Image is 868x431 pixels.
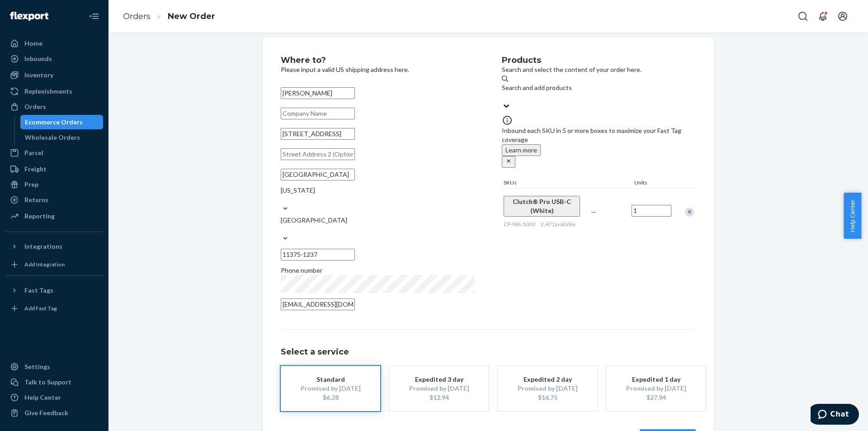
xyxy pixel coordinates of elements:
p: Please input a valid US shipping address here. [281,65,475,74]
h2: Where to? [281,56,475,65]
input: Quantity [632,205,671,217]
div: Add Integration [24,260,65,268]
button: Give Feedback [5,406,103,420]
input: Street Address [281,128,355,140]
div: Wholesale Orders [25,133,80,142]
button: Integrations [5,239,103,254]
div: [GEOGRAPHIC_DATA] [281,216,475,225]
input: Email (Only Required for International) [281,298,355,310]
div: Expedited 3 day [403,375,475,384]
div: $12.94 [403,393,475,402]
div: Integrations [24,242,62,251]
button: Expedited 1 dayPromised by [DATE]$27.94 [606,366,706,411]
div: Ecommerce Orders [25,118,83,127]
div: Expedited 2 day [511,375,584,384]
input: [GEOGRAPHIC_DATA] [281,225,282,234]
div: [US_STATE] [281,186,475,195]
div: Promised by [DATE] [620,384,692,393]
div: Expedited 1 day [620,375,692,384]
a: Add Fast Tag [5,301,103,316]
button: Fast Tags [5,283,103,298]
a: Help Center [5,390,103,405]
h2: Products [502,56,696,65]
a: Parcel [5,146,103,160]
span: CP-WA-5000 [504,221,535,227]
div: Orders [24,102,46,111]
button: close [502,156,515,168]
div: $6.28 [294,393,367,402]
div: Remove Item [685,208,694,217]
div: $27.94 [620,393,692,402]
input: [US_STATE] [281,195,282,204]
div: Replenishments [24,87,72,96]
div: Inbound each SKU in 5 or more boxes to maximize your Fast Tag coverage [502,115,696,168]
span: Phone number [281,266,322,274]
iframe: Opens a widget where you can chat to one of our agents [811,404,859,426]
div: Give Feedback [24,408,68,417]
button: Close Navigation [85,7,103,25]
button: Expedited 3 dayPromised by [DATE]$12.94 [389,366,489,411]
button: StandardPromised by [DATE]$6.28 [281,366,380,411]
input: Search and add products [502,92,503,101]
div: Prep [24,180,38,189]
a: New Order [168,11,215,21]
p: Search and select the content of your order here. [502,65,696,74]
input: Company Name [281,108,355,119]
a: Returns [5,193,103,207]
a: Wholesale Orders [20,130,104,145]
a: Orders [5,99,103,114]
div: Search and add products [502,83,696,92]
div: Home [24,39,42,48]
a: Orders [123,11,151,21]
div: Promised by [DATE] [403,384,475,393]
div: Units [632,179,673,188]
button: Open account menu [834,7,852,25]
span: Clutch® Pro USB-C (White) [513,198,571,214]
input: ZIP Code [281,249,355,260]
input: First & Last Name [281,87,355,99]
div: SKUs [502,179,632,188]
div: Parcel [24,148,43,157]
a: Home [5,36,103,51]
button: Open Search Box [794,7,812,25]
div: Standard [294,375,367,384]
input: City [281,169,355,180]
a: Freight [5,162,103,176]
ol: breadcrumbs [116,3,222,30]
button: Clutch® Pro USB-C (White) [504,196,580,217]
div: Inbounds [24,54,52,63]
button: Open notifications [814,7,832,25]
div: $16.75 [511,393,584,402]
a: Inventory [5,68,103,82]
div: Talk to Support [24,378,71,387]
button: Talk to Support [5,375,103,389]
button: Help Center [844,193,861,239]
button: Expedited 2 dayPromised by [DATE]$16.75 [498,366,597,411]
div: Reporting [24,212,55,221]
div: Promised by [DATE] [511,384,584,393]
a: Ecommerce Orders [20,115,104,129]
div: Freight [24,165,47,174]
img: Flexport logo [10,12,48,21]
a: Prep [5,177,103,192]
div: Promised by [DATE] [294,384,367,393]
div: Returns [24,195,48,204]
div: Fast Tags [24,286,53,295]
div: Settings [24,362,50,371]
a: Reporting [5,209,103,223]
div: Add Fast Tag [24,304,57,312]
input: Street Address 2 (Optional) [281,148,355,160]
a: Replenishments [5,84,103,99]
span: — [591,208,596,216]
a: Settings [5,360,103,374]
div: Inventory [24,71,53,80]
span: 2,471 available [541,221,576,227]
a: Add Integration [5,257,103,272]
a: Inbounds [5,52,103,66]
button: Learn more [502,144,541,156]
div: Help Center [24,393,61,402]
h1: Select a service [281,348,696,357]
